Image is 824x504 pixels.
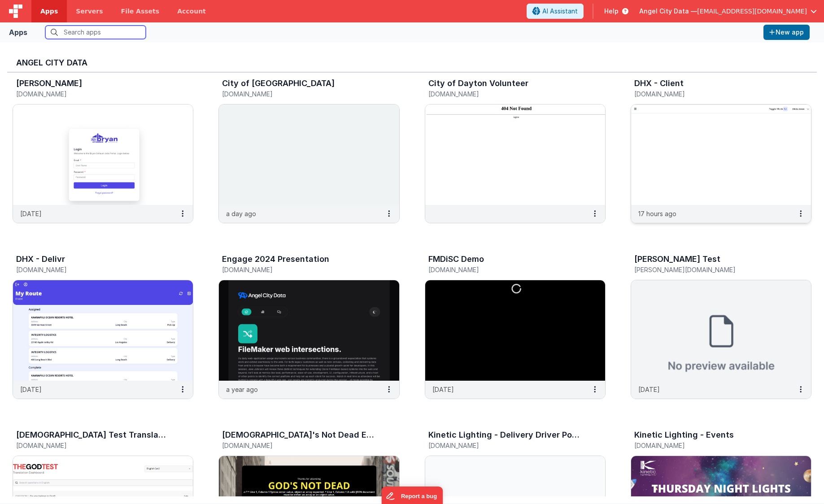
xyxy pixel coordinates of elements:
[634,255,720,264] h3: [PERSON_NAME] Test
[428,442,583,449] h5: [DOMAIN_NAME]
[16,442,171,449] h5: [DOMAIN_NAME]
[222,255,329,264] h3: Engage 2024 Presentation
[16,91,171,97] h5: [DOMAIN_NAME]
[222,91,377,97] h5: [DOMAIN_NAME]
[697,7,807,16] span: [EMAIL_ADDRESS][DOMAIN_NAME]
[542,7,578,16] span: AI Assistant
[222,430,374,439] h3: [DEMOGRAPHIC_DATA]'s Not Dead Events - Participants Forms & Surveys
[634,91,789,97] h5: [DOMAIN_NAME]
[639,7,697,16] span: Angel City Data —
[428,430,580,439] h3: Kinetic Lighting - Delivery Driver Portal
[763,25,810,40] button: New app
[16,58,808,67] h3: Angel City Data
[9,27,27,38] div: Apps
[222,79,335,88] h3: City of [GEOGRAPHIC_DATA]
[226,385,258,394] p: a year ago
[638,209,676,218] p: 17 hours ago
[40,7,58,16] span: Apps
[20,385,42,394] p: [DATE]
[639,7,817,16] button: Angel City Data — [EMAIL_ADDRESS][DOMAIN_NAME]
[634,266,789,273] h5: [PERSON_NAME][DOMAIN_NAME]
[428,79,528,88] h3: City of Dayton Volunteer
[226,209,256,218] p: a day ago
[16,79,82,88] h3: [PERSON_NAME]
[634,79,684,88] h3: DHX - Client
[20,209,42,218] p: [DATE]
[428,266,583,273] h5: [DOMAIN_NAME]
[428,255,484,264] h3: FMDiSC Demo
[16,255,65,264] h3: DHX - Delivr
[428,91,583,97] h5: [DOMAIN_NAME]
[16,430,168,439] h3: [DEMOGRAPHIC_DATA] Test Translation Dashboard
[121,7,160,16] span: File Assets
[222,266,377,273] h5: [DOMAIN_NAME]
[634,430,734,439] h3: Kinetic Lighting - Events
[45,26,146,39] input: Search apps
[527,4,584,19] button: AI Assistant
[638,385,660,394] p: [DATE]
[634,442,789,449] h5: [DOMAIN_NAME]
[222,442,377,449] h5: [DOMAIN_NAME]
[432,385,454,394] p: [DATE]
[604,7,619,16] span: Help
[76,7,103,16] span: Servers
[16,266,171,273] h5: [DOMAIN_NAME]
